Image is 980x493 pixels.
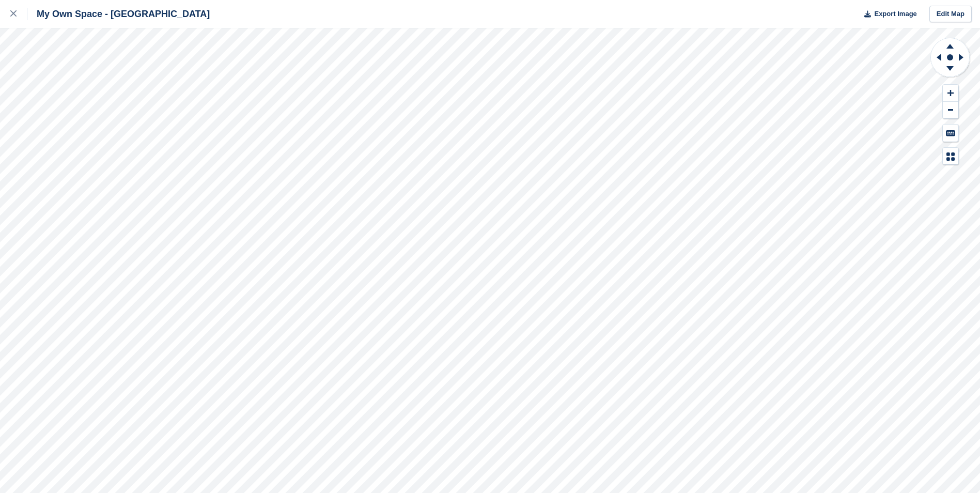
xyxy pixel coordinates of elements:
[858,6,917,23] button: Export Image
[943,85,958,102] button: Zoom In
[943,148,958,165] button: Map Legend
[874,9,916,19] span: Export Image
[929,6,972,23] a: Edit Map
[27,8,210,20] div: My Own Space - [GEOGRAPHIC_DATA]
[943,125,958,142] button: Keyboard Shortcuts
[943,102,958,119] button: Zoom Out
